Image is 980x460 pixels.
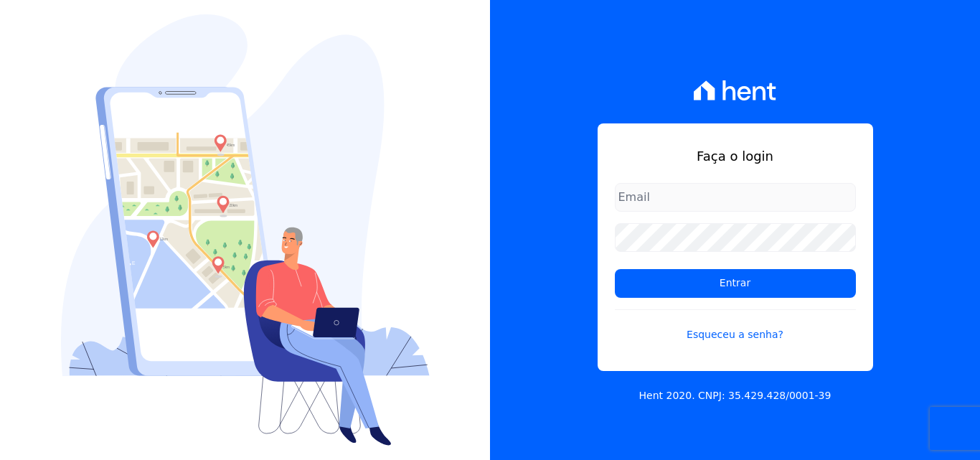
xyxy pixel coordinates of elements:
input: Email [615,183,856,212]
input: Entrar [615,269,856,298]
img: Login [61,14,430,446]
h1: Faça o login [615,146,856,166]
p: Hent 2020. CNPJ: 35.429.428/0001-39 [639,388,831,403]
a: Esqueceu a senha? [615,309,856,342]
